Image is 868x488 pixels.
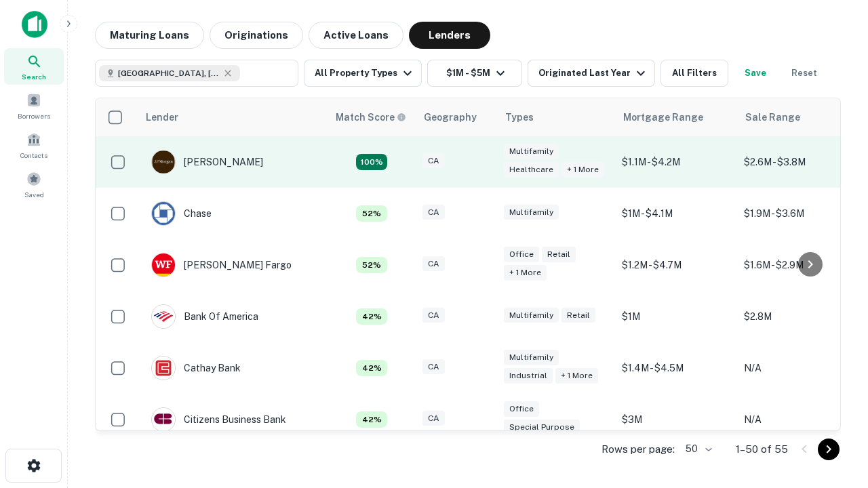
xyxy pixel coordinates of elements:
[615,342,737,394] td: $1.4M - $4.5M
[4,166,64,203] a: Saved
[783,60,826,87] button: Reset
[4,127,64,163] a: Contacts
[615,394,737,445] td: $3M
[615,98,737,136] th: Mortgage Range
[356,205,387,222] div: Matching Properties: 5, hasApolloMatch: undefined
[422,256,445,272] div: CA
[151,356,241,380] div: Cathay Bank
[680,439,714,459] div: 50
[151,150,263,174] div: [PERSON_NAME]
[818,439,840,460] button: Go to next page
[424,109,477,125] div: Geography
[736,441,788,457] p: 1–50 of 55
[734,60,777,87] button: Save your search to get updates of matches that match your search criteria.
[409,22,490,49] button: Lenders
[800,380,868,445] iframe: Chat Widget
[504,144,559,159] div: Multifamily
[304,60,422,87] button: All Property Types
[737,394,859,445] td: N/A
[356,154,387,170] div: Matching Properties: 17, hasApolloMatch: undefined
[504,308,559,323] div: Multifamily
[336,110,406,125] div: Capitalize uses an advanced AI algorithm to match your search with the best lender. The match sco...
[504,420,580,435] div: Special Purpose
[356,360,387,376] div: Matching Properties: 4, hasApolloMatch: undefined
[623,109,703,125] div: Mortgage Range
[20,150,47,161] span: Contacts
[422,153,445,169] div: CA
[561,162,604,178] div: + 1 more
[555,368,598,384] div: + 1 more
[151,253,292,277] div: [PERSON_NAME] Fargo
[152,202,175,225] img: picture
[504,401,539,417] div: Office
[615,188,737,239] td: $1M - $4.1M
[737,239,859,291] td: $1.6M - $2.9M
[356,308,387,325] div: Matching Properties: 4, hasApolloMatch: undefined
[4,87,64,124] a: Borrowers
[118,67,220,79] span: [GEOGRAPHIC_DATA], [GEOGRAPHIC_DATA], [GEOGRAPHIC_DATA]
[18,110,50,121] span: Borrowers
[22,71,46,82] span: Search
[138,98,328,136] th: Lender
[22,11,47,38] img: capitalize-icon.png
[737,342,859,394] td: N/A
[95,22,204,49] button: Maturing Loans
[737,136,859,188] td: $2.6M - $3.8M
[336,110,403,125] h6: Match Score
[504,368,553,384] div: Industrial
[615,291,737,342] td: $1M
[152,305,175,328] img: picture
[152,357,175,380] img: picture
[151,407,286,432] div: Citizens Business Bank
[561,308,595,323] div: Retail
[504,350,559,365] div: Multifamily
[615,239,737,291] td: $1.2M - $4.7M
[152,253,175,277] img: picture
[328,98,416,136] th: Capitalize uses an advanced AI algorithm to match your search with the best lender. The match sco...
[151,304,258,329] div: Bank Of America
[422,411,445,426] div: CA
[660,60,728,87] button: All Filters
[422,308,445,323] div: CA
[601,441,675,457] p: Rows per page:
[152,150,175,174] img: picture
[745,109,800,125] div: Sale Range
[146,109,178,125] div: Lender
[356,411,387,428] div: Matching Properties: 4, hasApolloMatch: undefined
[356,257,387,273] div: Matching Properties: 5, hasApolloMatch: undefined
[737,291,859,342] td: $2.8M
[528,60,655,87] button: Originated Last Year
[151,201,212,226] div: Chase
[615,136,737,188] td: $1.1M - $4.2M
[504,205,559,220] div: Multifamily
[504,265,547,281] div: + 1 more
[422,359,445,375] div: CA
[4,48,64,85] a: Search
[504,162,559,178] div: Healthcare
[497,98,615,136] th: Types
[24,189,44,200] span: Saved
[422,205,445,220] div: CA
[210,22,303,49] button: Originations
[427,60,522,87] button: $1M - $5M
[416,98,497,136] th: Geography
[542,247,576,262] div: Retail
[737,98,859,136] th: Sale Range
[737,188,859,239] td: $1.9M - $3.6M
[504,247,539,262] div: Office
[538,65,649,81] div: Originated Last Year
[309,22,403,49] button: Active Loans
[152,408,175,431] img: picture
[505,109,534,125] div: Types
